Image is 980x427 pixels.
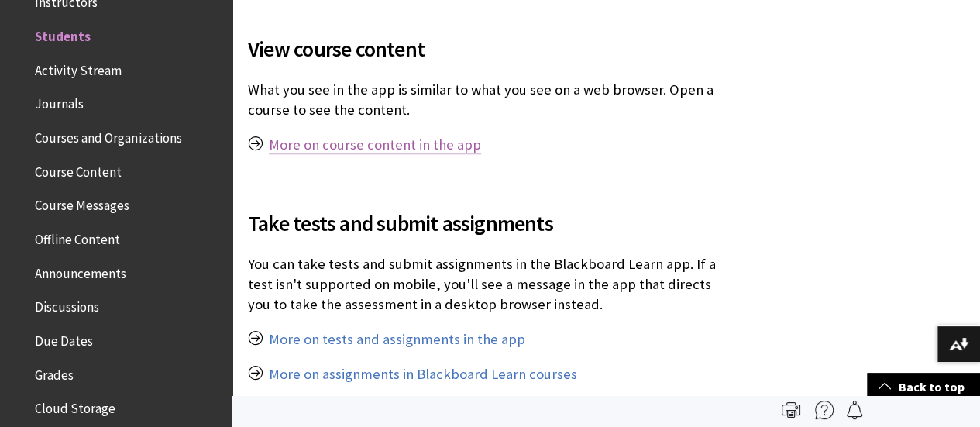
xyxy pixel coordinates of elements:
span: Courses and Organizations [35,125,181,146]
p: What you see in the app is similar to what you see on a web browser. Open a course to see the con... [248,80,735,120]
a: Back to top [867,373,980,401]
span: Grades [35,362,74,383]
a: More on assignments in Blackboard Learn courses [269,365,577,384]
span: Take tests and submit assignments [248,207,735,239]
span: Discussions [35,294,99,315]
span: Offline Content [35,226,120,247]
span: Journals [35,91,84,112]
img: More help [815,401,834,419]
img: Print [782,401,800,419]
a: More on tests and assignments in the app [269,330,525,349]
span: Cloud Storage [35,395,115,416]
span: Activity Stream [35,57,122,78]
span: View course content [248,33,735,65]
p: You can take tests and submit assignments in the Blackboard Learn app. If a test isn't supported ... [248,254,735,315]
span: Announcements [35,260,126,281]
a: More on course content in the app [269,136,481,154]
span: Course Messages [35,193,129,214]
span: Due Dates [35,328,93,349]
span: Students [35,23,91,44]
span: Course Content [35,159,122,180]
img: Follow this page [845,401,864,419]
